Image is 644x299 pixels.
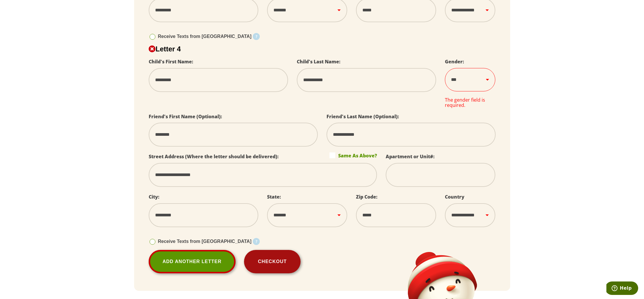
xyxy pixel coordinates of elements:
label: Same As Above? [329,152,377,158]
label: Friend's First Name (Optional): [149,113,222,120]
label: Apartment or Unit#: [386,153,435,160]
div: The gender field is required. [445,97,495,108]
label: Country [445,194,464,200]
label: City: [149,194,159,200]
label: Street Address (Where the letter should be delivered): [149,153,279,160]
button: Checkout [244,250,301,273]
label: Gender: [445,58,464,65]
h2: Letter 4 [149,45,496,53]
label: Zip Code: [356,194,378,200]
a: Add Another Letter [149,250,236,273]
label: State: [267,194,281,200]
label: Child's Last Name: [297,58,341,65]
label: Child's First Name: [149,58,193,65]
label: Friend's Last Name (Optional): [327,113,399,120]
span: Receive Texts from [GEOGRAPHIC_DATA] [158,239,252,244]
span: Receive Texts from [GEOGRAPHIC_DATA] [158,34,252,39]
iframe: Opens a widget where you can find more information [606,281,638,296]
